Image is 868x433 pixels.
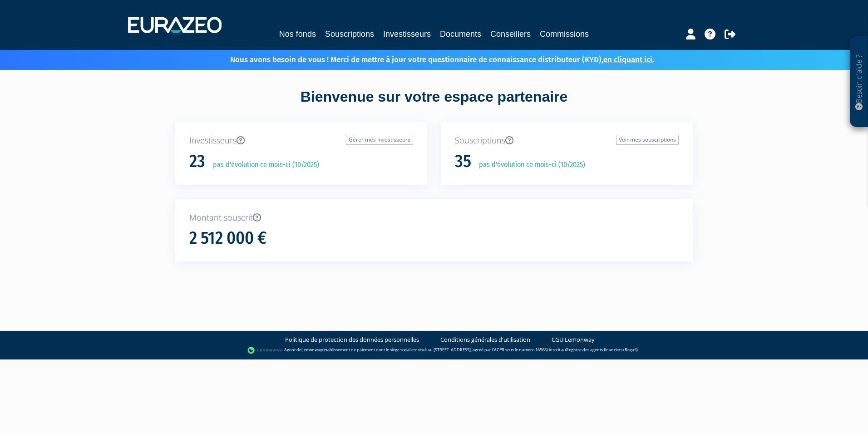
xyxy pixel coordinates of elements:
a: Commissions [540,28,589,40]
a: Souscriptions [325,28,374,40]
a: Documents [440,28,481,40]
h1: 2 512 000 € [189,229,266,248]
p: Souscriptions [455,135,679,147]
p: pas d'évolution ce mois-ci (10/2025) [473,160,585,170]
h1: 35 [455,152,471,171]
a: Nos fonds [279,28,316,40]
div: Bienvenue sur votre espace partenaire [168,87,700,122]
p: Nous avons besoin de vous ! Merci de mettre à jour votre questionnaire de connaissance distribute... [204,52,654,65]
a: Gérer mes investisseurs [346,135,413,145]
p: Montant souscrit [189,212,679,224]
p: Besoin d'aide ? [854,41,864,123]
a: Lemonway [301,347,322,353]
p: pas d'évolution ce mois-ci (10/2025) [207,160,319,170]
div: - Agent de (établissement de paiement dont le siège social est situé au [STREET_ADDRESS], agréé p... [9,346,859,355]
p: Investisseurs [189,135,413,147]
a: en cliquant ici. [603,55,654,64]
a: Voir mes souscriptions [616,135,679,145]
img: logo-lemonway.png [247,346,282,355]
img: 1732889491-logotype_eurazeo_blanc_rvb.png [128,17,222,33]
a: Politique de protection des données personnelles [285,335,419,344]
a: Registre des agents financiers (Regafi) [566,347,638,353]
a: Investisseurs [383,28,431,40]
a: Conditions générales d'utilisation [440,335,530,344]
h1: 23 [189,152,205,171]
a: Conseillers [490,28,531,40]
a: CGU Lemonway [552,335,595,344]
